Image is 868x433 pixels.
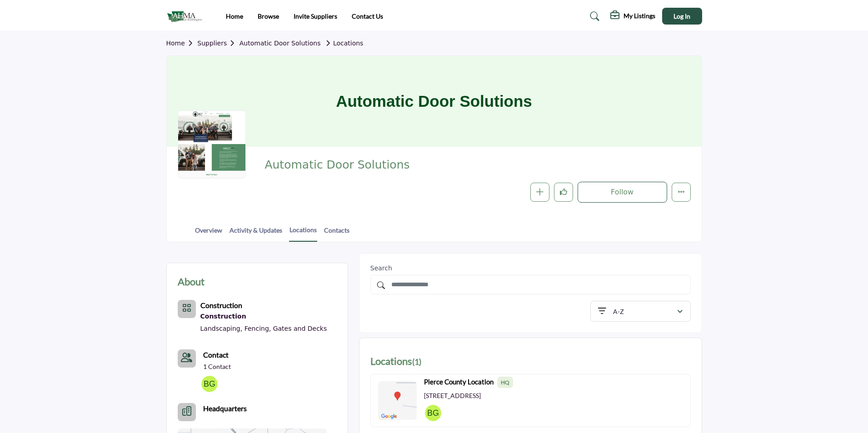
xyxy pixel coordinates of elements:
[336,56,532,147] h1: Automatic Door Solutions
[424,377,513,388] b: Pierce County Location
[294,12,337,20] a: Invite Suppliers
[370,264,691,272] h2: Search
[324,225,350,241] a: Contacts
[610,11,655,22] div: My Listings
[203,349,229,360] a: Contact
[166,9,207,24] img: site Logo
[197,40,239,47] a: Suppliers
[178,349,196,368] button: Contact-Employee Icon
[195,225,223,241] a: Overview
[178,300,196,318] button: Category Icon
[673,12,690,20] span: Log In
[200,325,243,332] a: Landscaping,
[200,311,327,323] div: Expertise in building, renovating, and improving properties to create functional and appealing sp...
[200,311,327,323] a: Construction
[166,40,198,47] a: Home
[370,353,421,369] h2: Locations
[412,357,421,367] span: ( )
[590,301,691,322] button: A-Z
[289,225,317,242] a: Locations
[672,183,691,202] button: More details
[258,12,279,20] a: Browse
[244,325,327,332] a: Fencing, Gates and Decks
[323,40,364,47] a: Locations
[624,12,655,20] h5: My Listings
[203,403,247,414] b: Headquarters
[581,9,605,24] a: Search
[239,40,321,47] a: Automatic Door Solutions
[613,307,624,316] p: A-Z
[201,376,218,392] img: Ben G.
[200,302,242,309] a: Construction
[178,274,205,289] h2: About
[203,362,231,371] a: 1 Contact
[178,349,196,368] a: Link of redirect to contact page
[352,12,383,20] a: Contact Us
[178,403,196,421] button: Headquarter icon
[578,182,667,203] button: Follow
[264,158,469,173] span: Automatic Door Solutions
[378,381,417,420] img: Location Map
[554,183,573,202] button: Like
[226,12,243,20] a: Home
[203,350,229,359] b: Contact
[414,357,419,367] span: 1
[425,405,441,421] img: Ben Giles
[497,377,513,388] span: HQ
[424,391,481,400] p: [STREET_ADDRESS]
[200,301,242,309] b: Construction
[229,225,283,241] a: Activity & Updates
[662,8,702,25] button: Log In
